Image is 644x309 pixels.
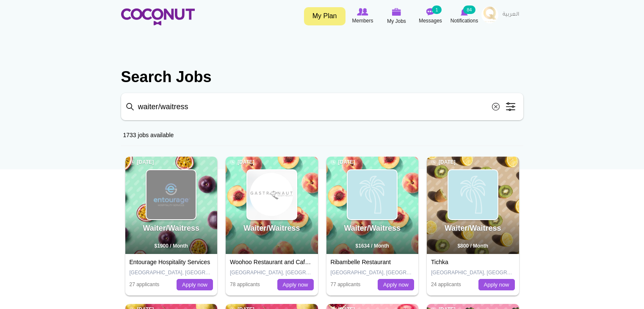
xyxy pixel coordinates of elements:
span: $1900 / Month [155,243,188,249]
p: [GEOGRAPHIC_DATA], [GEOGRAPHIC_DATA] [130,269,213,276]
small: 84 [463,6,475,14]
a: Waiter/Waitress [143,224,199,232]
a: My Jobs My Jobs [380,6,414,26]
span: [DATE] [331,159,355,166]
a: العربية [498,6,523,23]
a: Notifications Notifications 84 [448,6,481,26]
h2: Search Jobs [121,67,523,87]
a: Apply now [478,279,515,291]
a: My Plan [304,7,345,25]
a: Browse Members Members [346,6,380,26]
img: Tichka [448,170,498,219]
span: $800 / Month [457,243,488,249]
a: Apply now [177,279,213,291]
a: Ribambelle Restaurant [331,259,391,265]
img: Notifications [461,8,468,16]
span: $1634 / Month [356,243,389,249]
span: Messages [419,17,442,25]
img: Home [121,8,195,25]
span: [DATE] [230,159,254,166]
span: [DATE] [130,159,154,166]
a: Tichka [431,259,448,265]
span: Members [352,17,373,25]
img: Ribambelle [348,170,397,219]
div: 1733 jobs available [121,124,523,146]
a: Waiter/Waitress [243,224,300,232]
span: My Jobs [387,17,406,25]
p: [GEOGRAPHIC_DATA], [GEOGRAPHIC_DATA] [431,269,515,276]
span: 24 applicants [431,281,461,287]
p: [GEOGRAPHIC_DATA], [GEOGRAPHIC_DATA] [230,269,314,276]
a: Apply now [277,279,314,291]
img: Messages [426,8,435,16]
img: My Jobs [392,8,401,16]
small: 1 [432,6,441,14]
span: 77 applicants [331,281,361,287]
img: Entourage Hospitality Services [146,170,196,219]
a: Entourage Hospitality Services [130,259,210,265]
a: Waiter/Waitress [445,224,501,232]
a: Apply now [378,279,414,291]
img: Gastronaut Hospitality [247,170,296,219]
a: Waiter/Waitress [344,224,401,232]
span: [DATE] [431,159,456,166]
a: Messages Messages 1 [414,6,448,26]
span: Notifications [451,17,478,25]
input: Job title or keyword [121,93,523,120]
img: Browse Members [357,8,368,16]
p: [GEOGRAPHIC_DATA], [GEOGRAPHIC_DATA] [331,269,415,276]
span: 78 applicants [230,281,260,287]
a: Woohoo Restaurant and Cafe LLC, Mamabella Restaurant and Cafe LLC [230,259,422,265]
span: 27 applicants [130,281,160,287]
